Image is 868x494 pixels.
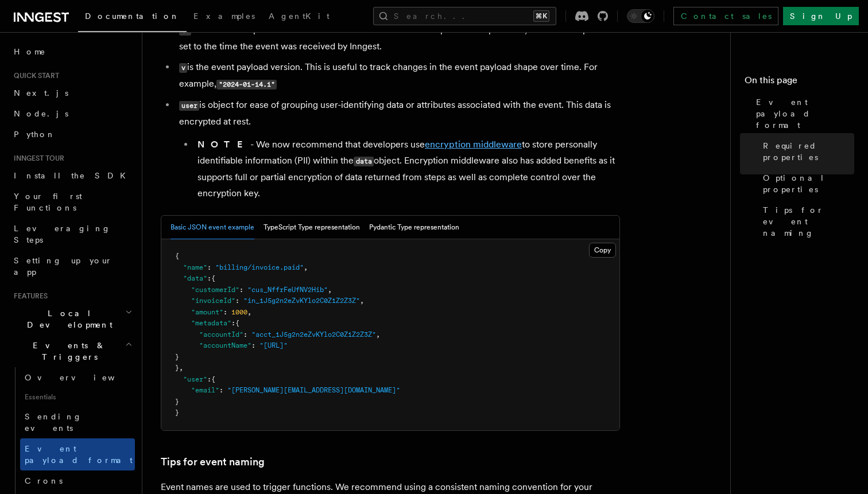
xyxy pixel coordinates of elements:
[354,157,374,166] code: data
[9,71,59,80] span: Quick start
[14,130,56,139] span: Python
[9,308,125,330] span: Local Development
[251,341,255,349] span: :
[9,124,135,145] a: Python
[175,398,179,406] span: }
[14,46,46,57] span: Home
[231,319,235,327] span: :
[191,319,231,327] span: "metadata"
[207,375,211,383] span: :
[9,41,135,62] a: Home
[199,341,251,349] span: "accountName"
[269,11,330,21] span: AgentKit
[179,63,187,73] code: v
[14,88,68,98] span: Next.js
[425,139,522,150] a: encryption middleware
[9,250,135,282] a: Setting up your app
[9,303,135,335] button: Local Development
[191,386,219,394] span: "email"
[9,335,135,367] button: Events & Triggers
[758,135,854,168] a: Required properties
[211,274,215,282] span: {
[627,9,654,23] button: Toggle dark mode
[25,444,133,465] span: Event payload format
[170,216,254,239] button: Basic JSON event example
[14,224,111,244] span: Leveraging Steps
[215,263,304,271] span: "billing/invoice.paid"
[179,364,183,372] span: ,
[175,364,179,372] span: }
[175,409,179,417] span: }
[751,92,854,135] a: Event payload format
[211,375,215,383] span: {
[20,406,135,438] a: Sending events
[25,476,63,485] span: Crons
[328,286,332,294] span: ,
[14,192,82,212] span: Your first Functions
[9,83,135,103] a: Next.js
[199,330,243,339] span: "accountId"
[183,263,207,271] span: "name"
[78,3,187,32] a: Documentation
[193,11,255,21] span: Examples
[191,286,239,294] span: "customerId"
[758,200,854,243] a: Tips for event naming
[763,204,854,239] span: Tips for event naming
[227,386,400,394] span: "[PERSON_NAME][EMAIL_ADDRESS][DOMAIN_NAME]"
[9,165,135,186] a: Install the SDK
[194,137,620,201] li: - We now recommend that developers use to store personally identifiable information (PII) within ...
[183,274,207,282] span: "data"
[9,340,125,363] span: Events & Triggers
[9,186,135,218] a: Your first Functions
[20,367,135,388] a: Overview
[263,216,360,239] button: TypeScript Type representation
[14,256,113,277] span: Setting up your app
[20,438,135,470] a: Event payload format
[176,59,620,92] li: is the event payload version. This is useful to track changes in the event payload shape over tim...
[175,252,179,260] span: {
[259,341,288,349] span: "[URL]"
[176,22,620,55] li: is the timestamp of the event in milliseconds since the Unix epoch. If not provided, the timestam...
[25,373,143,382] span: Overview
[20,388,135,406] span: Essentials
[247,308,251,316] span: ,
[376,330,380,339] span: ,
[763,140,854,163] span: Required properties
[25,412,82,433] span: Sending events
[231,308,247,316] span: 1000
[243,297,360,305] span: "in_1J5g2n2eZvKYlo2C0Z1Z2Z3Z"
[183,375,207,383] span: "user"
[85,11,180,21] span: Documentation
[9,154,64,163] span: Inngest tour
[369,216,459,239] button: Pydantic Type representation
[207,274,211,282] span: :
[20,470,135,491] a: Crons
[216,80,277,90] code: "2024-01-14.1"
[223,308,227,316] span: :
[191,308,223,316] span: "amount"
[239,286,243,294] span: :
[763,172,854,195] span: Optional properties
[219,386,223,394] span: :
[304,263,308,271] span: ,
[756,96,854,131] span: Event payload format
[673,7,778,25] a: Contact sales
[207,263,211,271] span: :
[373,7,556,25] button: Search...⌘K
[247,286,328,294] span: "cus_NffrFeUfNV2Hib"
[14,171,133,180] span: Install the SDK
[9,103,135,124] a: Node.js
[745,73,854,92] h4: On this page
[235,297,239,305] span: :
[14,109,68,118] span: Node.js
[783,7,859,25] a: Sign Up
[161,454,265,470] a: Tips for event naming
[235,319,239,327] span: {
[179,101,199,111] code: user
[533,10,549,22] kbd: ⌘K
[197,139,250,150] strong: NOTE
[243,330,247,339] span: :
[589,243,616,258] button: Copy
[251,330,376,339] span: "acct_1J5g2n2eZvKYlo2C0Z1Z2Z3Z"
[191,297,235,305] span: "invoiceId"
